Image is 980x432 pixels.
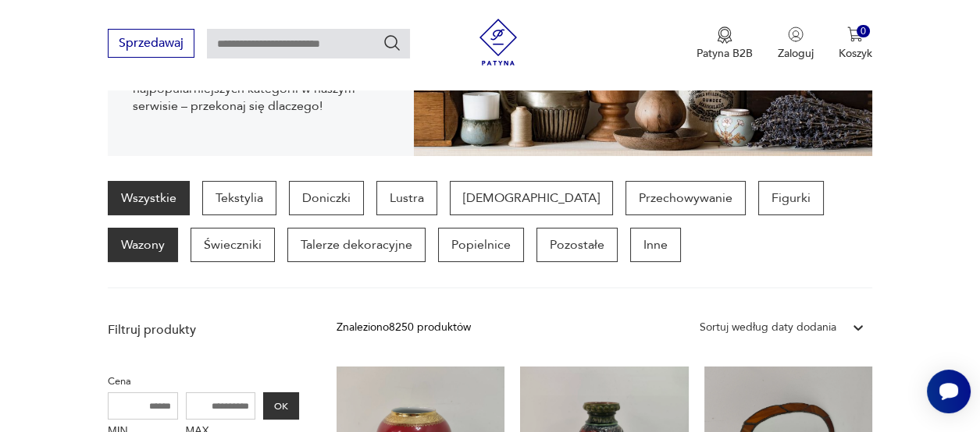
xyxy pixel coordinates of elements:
img: Ikonka użytkownika [788,27,804,42]
div: Znaleziono 8250 produktów [337,319,471,336]
p: Zaloguj [778,46,814,61]
p: Koszyk [839,46,872,61]
a: Wszystkie [108,181,190,215]
p: Cena [108,373,299,390]
a: Talerze dekoracyjne [287,228,426,262]
img: Patyna - sklep z meblami i dekoracjami vintage [475,19,522,66]
a: Przechowywanie [625,181,746,215]
a: Ikona medaluPatyna B2B [697,27,753,61]
a: Doniczki [289,181,364,215]
button: Sprzedawaj [108,29,194,58]
a: Inne [630,228,681,262]
img: Ikona koszyka [847,27,863,42]
a: [DEMOGRAPHIC_DATA] [450,181,613,215]
a: Sprzedawaj [108,39,194,50]
button: 0Koszyk [839,27,872,61]
img: Ikona medalu [717,27,732,44]
div: 0 [857,25,870,38]
a: Figurki [758,181,824,215]
div: Sortuj według daty dodania [700,319,836,336]
a: Popielnice [438,228,524,262]
a: Pozostałe [536,228,618,262]
button: Szukaj [383,34,401,52]
a: Świeczniki [191,228,275,262]
a: Wazony [108,228,178,262]
p: Filtruj produkty [108,321,299,338]
button: Patyna B2B [697,27,753,61]
iframe: Smartsupp widget button [927,370,971,413]
a: Lustra [376,181,437,215]
button: Zaloguj [778,27,814,61]
button: OK [263,392,299,420]
a: Tekstylia [202,181,276,215]
p: Patyna B2B [697,46,753,61]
